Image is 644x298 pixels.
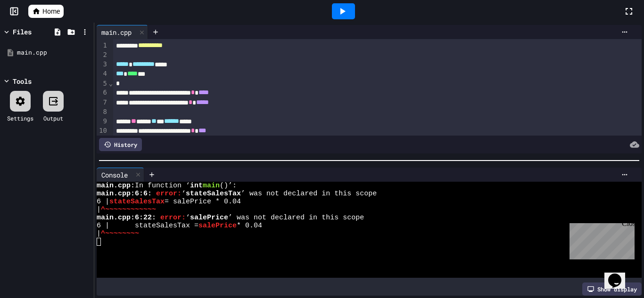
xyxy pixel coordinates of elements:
div: 2 [97,50,108,60]
span: ’ was not declared in this scope [241,190,377,198]
div: main.cpp [97,27,136,37]
span: Home [42,7,60,16]
div: 8 [97,107,108,117]
div: 7 [97,98,108,107]
div: Show display [582,282,642,296]
span: ‘ [182,190,186,198]
div: 9 [97,117,108,126]
div: History [99,138,142,151]
iframe: chat widget [604,260,635,289]
span: main [203,182,220,190]
div: 3 [97,60,108,69]
div: 6 [97,88,108,97]
span: main.cpp: [97,182,135,190]
span: main.cpp:6:22: [97,214,156,222]
span: error: [160,214,186,222]
span: salePrice [190,214,228,222]
div: 4 [97,69,108,79]
span: = salePrice * 0.04 [165,198,241,206]
div: Console [97,170,132,180]
span: stateSalesTax [186,190,241,198]
div: Console [97,168,144,182]
div: main.cpp [17,48,91,57]
span: ()’: [220,182,237,190]
div: main.cpp [97,25,148,39]
span: | [97,230,101,238]
span: main.cpp:6:6: [97,190,152,198]
div: Settings [7,114,33,122]
div: 10 [97,126,108,136]
span: stateSalesTax [109,198,165,206]
div: 1 [97,41,108,50]
a: Home [28,5,64,18]
div: Output [43,114,63,122]
span: 6 | [97,198,109,206]
span: * 0.04 [237,222,262,230]
span: int [190,182,203,190]
span: 6 | stateSalesTax = [97,222,198,230]
span: error: [156,190,182,198]
span: ^~~~~~~~~ [101,230,139,238]
span: | [97,206,101,214]
span: In function ‘ [135,182,190,190]
span: ’ was not declared in this scope [228,214,364,222]
iframe: chat widget [566,219,635,259]
div: Tools [13,76,32,86]
div: Chat with us now!Close [4,4,65,60]
span: ‘ [186,214,190,222]
span: ^~~~~~~~~~~~~ [101,206,156,214]
div: Files [13,27,32,37]
span: salePrice [198,222,237,230]
span: Fold line [108,80,113,87]
div: 5 [97,79,108,89]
